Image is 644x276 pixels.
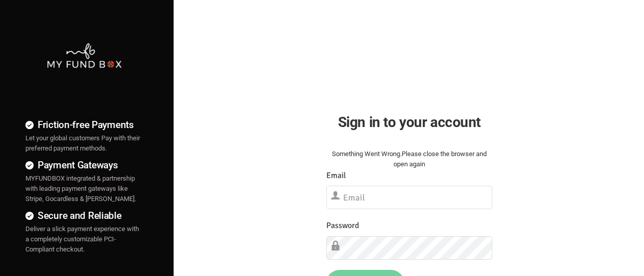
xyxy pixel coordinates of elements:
[326,111,492,133] h2: Sign in to your account
[46,42,122,69] img: mfbwhite.png
[326,169,346,182] label: Email
[326,186,492,209] input: Email
[25,134,140,152] span: Let your global customers Pay with their preferred payment methods.
[25,174,136,203] span: MYFUNDBOX integrated & partnership with leading payment gateways like Stripe, Gocardless & [PERSO...
[326,149,492,169] div: Something Went Wrong.Please close the browser and open again
[25,158,143,172] h4: Payment Gateways
[326,219,359,232] label: Password
[25,208,143,223] h4: Secure and Reliable
[25,117,143,132] h4: Friction-free Payments
[25,225,139,253] span: Deliver a slick payment experience with a completely customizable PCI-Compliant checkout.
